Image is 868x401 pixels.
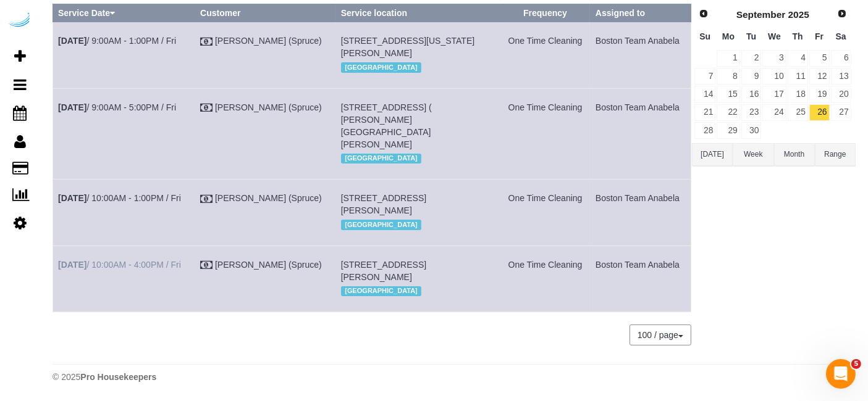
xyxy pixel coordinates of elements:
[335,22,500,88] td: Service location
[500,4,591,22] th: Frequency
[341,154,422,163] span: [GEOGRAPHIC_DATA]
[58,102,176,112] a: [DATE]/ 9:00AM - 5:00PM / Fri
[788,9,809,20] span: 2025
[200,195,213,204] i: Check Payment
[741,122,762,139] a: 30
[733,143,773,166] button: Week
[788,50,808,67] a: 4
[630,325,691,345] button: 100 / page
[741,50,762,67] a: 2
[200,38,213,46] i: Check Payment
[58,36,86,46] b: [DATE]
[341,36,475,58] span: [STREET_ADDRESS][US_STATE][PERSON_NAME]
[788,104,808,121] a: 25
[590,246,691,312] td: Assigned to
[722,31,735,41] span: Monday
[815,31,824,41] span: Friday
[341,151,495,167] div: Location
[341,102,432,149] span: [STREET_ADDRESS] ( [PERSON_NAME][GEOGRAPHIC_DATA][PERSON_NAME]
[741,68,762,85] a: 9
[500,88,591,179] td: Frequency
[335,88,500,179] td: Service location
[717,50,739,67] a: 1
[7,12,32,30] img: Automaid Logo
[500,246,591,312] td: Frequency
[335,180,500,246] td: Service location
[826,359,856,389] iframe: Intercom live chat
[335,4,500,22] th: Service location
[80,372,156,382] strong: Pro Housekeepers
[809,50,830,67] a: 5
[215,193,322,203] a: [PERSON_NAME] (Spruce)
[195,246,336,312] td: Customer
[58,260,86,270] b: [DATE]
[335,246,500,312] td: Service location
[809,104,830,121] a: 26
[53,88,195,179] td: Schedule date
[717,86,739,102] a: 15
[58,193,181,203] a: [DATE]/ 10:00AM - 1:00PM / Fri
[762,68,786,85] a: 10
[793,31,803,41] span: Thursday
[809,68,830,85] a: 12
[58,260,181,270] a: [DATE]/ 10:00AM - 4:00PM / Fri
[341,59,495,75] div: Location
[200,104,213,112] i: Check Payment
[836,31,846,41] span: Saturday
[741,86,762,102] a: 16
[195,4,336,22] th: Customer
[500,180,591,246] td: Frequency
[717,104,739,121] a: 22
[341,62,422,72] span: [GEOGRAPHIC_DATA]
[736,9,786,20] span: September
[341,193,426,215] span: [STREET_ADDRESS][PERSON_NAME]
[500,22,591,88] td: Frequency
[694,68,715,85] a: 7
[341,220,422,229] span: [GEOGRAPHIC_DATA]
[788,86,808,102] a: 18
[53,246,195,312] td: Schedule date
[788,68,808,85] a: 11
[762,104,786,121] a: 24
[195,88,336,179] td: Customer
[717,68,739,85] a: 8
[590,88,691,179] td: Assigned to
[58,193,86,203] b: [DATE]
[53,371,856,383] div: © 2025
[53,180,195,246] td: Schedule date
[590,180,691,246] td: Assigned to
[341,286,422,296] span: [GEOGRAPHIC_DATA]
[809,86,830,102] a: 19
[195,22,336,88] td: Customer
[851,359,861,369] span: 5
[815,143,856,166] button: Range
[837,9,847,19] span: Next
[831,104,851,121] a: 27
[762,86,786,102] a: 17
[762,50,786,67] a: 3
[215,102,322,112] a: [PERSON_NAME] (Spruce)
[746,31,756,41] span: Tuesday
[630,325,691,345] nav: Pagination navigation
[694,122,715,139] a: 28
[58,102,86,112] b: [DATE]
[53,22,195,88] td: Schedule date
[831,68,851,85] a: 13
[768,31,781,41] span: Wednesday
[341,217,495,233] div: Location
[699,31,710,41] span: Sunday
[58,36,176,46] a: [DATE]/ 9:00AM - 1:00PM / Fri
[694,104,715,121] a: 21
[831,86,851,102] a: 20
[695,6,712,23] a: Prev
[717,122,739,139] a: 29
[831,50,851,67] a: 6
[215,260,322,270] a: [PERSON_NAME] (Spruce)
[699,9,709,19] span: Prev
[195,180,336,246] td: Customer
[590,22,691,88] td: Assigned to
[833,6,851,23] a: Next
[200,261,213,270] i: Check Payment
[341,283,495,299] div: Location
